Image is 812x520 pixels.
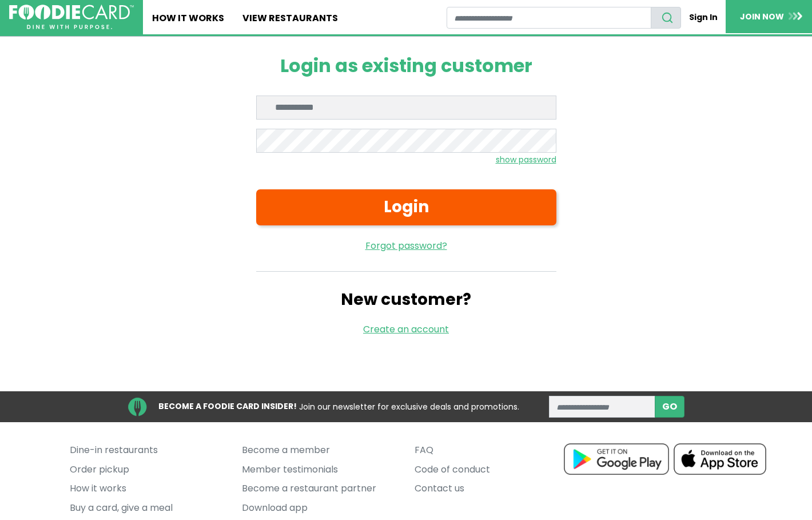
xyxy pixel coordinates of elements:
[9,5,134,30] img: FoodieCard; Eat, Drink, Save, Donate
[70,479,225,498] a: How it works
[242,498,397,518] a: Download app
[549,396,655,418] input: enter email address
[70,498,225,518] a: Buy a card, give a meal
[256,55,556,77] h1: Login as existing customer
[415,460,570,479] a: Code of conduct
[70,460,225,479] a: Order pickup
[158,400,297,412] strong: BECOME A FOODIE CARD INSIDER!
[242,440,397,460] a: Become a member
[415,479,570,498] a: Contact us
[651,7,681,29] button: search
[70,440,225,460] a: Dine-in restaurants
[256,290,556,309] h2: New customer?
[681,7,726,28] a: Sign In
[363,323,449,336] a: Create an account
[299,401,519,412] span: Join our newsletter for exclusive deals and promotions.
[447,7,651,29] input: restaurant search
[496,154,556,165] small: show password
[242,479,397,498] a: Become a restaurant partner
[256,189,556,225] button: Login
[655,396,684,418] button: subscribe
[242,460,397,479] a: Member testimonials
[256,239,556,253] a: Forgot password?
[415,440,570,460] a: FAQ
